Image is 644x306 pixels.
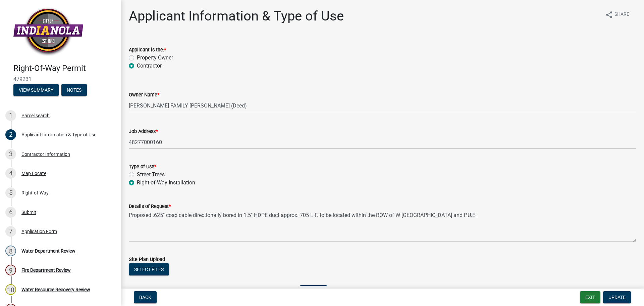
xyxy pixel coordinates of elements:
[21,152,70,157] div: Contractor Information
[129,165,156,169] label: Type of Use
[129,263,169,275] button: Select files
[600,8,635,21] button: shareShare
[129,48,166,52] label: Applicant is the:
[13,63,115,73] h4: Right-Of-Way Permit
[5,110,16,121] div: 1
[5,265,16,275] div: 9
[137,62,162,70] label: Contractor
[300,285,327,297] button: Delete
[21,229,57,234] div: Application Form
[21,287,90,292] div: Water Resource Recovery Review
[21,190,49,195] div: Right-of-Way
[61,84,87,96] button: Notes
[608,295,626,300] span: Update
[21,210,36,215] div: Submit
[137,179,195,187] label: Right-of-Way Installation
[5,284,16,295] div: 10
[21,113,50,118] div: Parcel search
[5,187,16,198] div: 5
[13,7,83,56] img: City of Indianola, Iowa
[129,204,171,209] label: Details of Request
[13,76,107,82] span: 479231
[5,149,16,160] div: 3
[5,226,16,237] div: 7
[129,129,158,134] label: Job Address
[13,88,59,93] wm-modal-confirm: Summary
[5,129,16,140] div: 2
[13,84,59,96] button: View Summary
[134,291,157,303] button: Back
[129,257,165,262] label: Site Plan Upload
[5,246,16,256] div: 8
[21,171,46,176] div: Map Locate
[129,8,344,24] h1: Applicant Information & Type of Use
[129,93,159,97] label: Owner Name
[605,11,613,19] i: share
[21,268,71,272] div: Fire Department Review
[5,168,16,179] div: 4
[137,54,173,62] label: Property Owner
[61,88,87,93] wm-modal-confirm: Notes
[614,11,629,19] span: Share
[21,249,75,253] div: Water Department Review
[21,132,96,137] div: Applicant Information & Type of Use
[580,291,600,303] button: Exit
[139,295,151,300] span: Back
[137,171,165,179] label: Street Trees
[5,207,16,218] div: 6
[603,291,631,303] button: Update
